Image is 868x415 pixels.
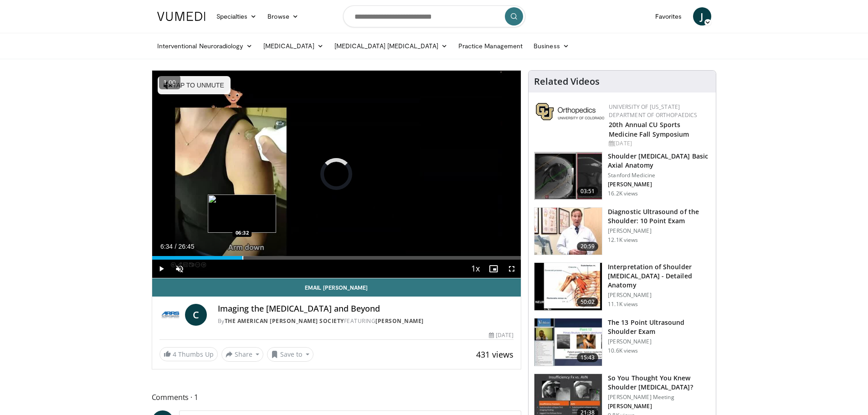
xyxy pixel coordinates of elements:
[218,304,514,314] h4: Imaging the [MEDICAL_DATA] and Beyond
[608,347,638,354] p: 10.6K views
[267,347,313,362] button: Save to
[608,227,710,235] p: [PERSON_NAME]
[534,208,602,255] img: 2e2aae31-c28f-4877-acf1-fe75dd611276.150x105_q85_crop-smart_upscale.jpg
[693,7,711,26] a: J
[152,37,258,55] a: Interventional Neuroradiology
[608,394,710,401] p: [PERSON_NAME] Meeting
[534,318,710,366] a: 15:43 The 13 Point Ultrasound Shoulder Exam [PERSON_NAME] 10.6K views
[329,37,453,55] a: [MEDICAL_DATA] [MEDICAL_DATA]
[152,71,521,278] video-js: Video Player
[159,304,181,326] img: The American Roentgen Ray Society
[157,12,205,21] img: VuMedi Logo
[534,152,710,200] a: 03:51 Shoulder [MEDICAL_DATA] Basic Axial Anatomy Stanford Medicine [PERSON_NAME] 16.2K views
[152,256,521,260] div: Progress Bar
[577,187,599,196] span: 03:51
[343,5,525,27] input: Search topics, interventions
[608,236,638,244] p: 12.1K views
[608,292,710,299] p: [PERSON_NAME]
[221,347,264,362] button: Share
[152,278,521,297] a: Email [PERSON_NAME]
[262,7,304,26] a: Browse
[159,347,218,361] a: 4 Thumbs Up
[608,152,710,170] h3: Shoulder [MEDICAL_DATA] Basic Axial Anatomy
[185,304,207,326] a: C
[484,260,503,278] button: Enable picture-in-picture mode
[489,331,514,339] div: [DATE]
[225,317,344,325] a: The American [PERSON_NAME] Society
[608,172,710,179] p: Stanford Medicine
[609,120,689,138] a: 20th Annual CU Sports Medicine Fall Symposium
[608,190,638,197] p: 16.2K views
[466,260,484,278] button: Playback Rate
[211,7,262,26] a: Specialties
[577,353,599,362] span: 15:43
[476,349,514,360] span: 431 views
[608,318,710,336] h3: The 13 Point Ultrasound Shoulder Exam
[158,76,231,94] button: Tap to unmute
[534,76,600,87] h4: Related Videos
[534,262,710,311] a: 50:02 Interpretation of Shoulder [MEDICAL_DATA] - Detailed Anatomy [PERSON_NAME] 11.1K views
[608,207,710,225] h3: Diagnostic Ultrasound of the Shoulder: 10 Point Exam
[608,262,710,290] h3: Interpretation of Shoulder [MEDICAL_DATA] - Detailed Anatomy
[534,318,602,366] img: 7b323ec8-d3a2-4ab0-9251-f78bf6f4eb32.150x105_q85_crop-smart_upscale.jpg
[173,350,176,359] span: 4
[608,338,710,345] p: [PERSON_NAME]
[577,297,599,307] span: 50:02
[152,391,522,403] span: Comments 1
[609,139,709,148] div: [DATE]
[577,242,599,251] span: 20:59
[152,260,170,278] button: Play
[534,207,710,256] a: 20:59 Diagnostic Ultrasound of the Shoulder: 10 Point Exam [PERSON_NAME] 12.1K views
[375,317,424,325] a: [PERSON_NAME]
[175,243,177,250] span: /
[160,243,173,250] span: 6:34
[609,103,697,119] a: University of [US_STATE] Department of Orthopaedics
[170,260,189,278] button: Unmute
[503,260,521,278] button: Fullscreen
[608,181,710,188] p: [PERSON_NAME]
[534,263,602,310] img: b344877d-e8e2-41e4-9927-e77118ec7d9d.150x105_q85_crop-smart_upscale.jpg
[608,301,638,308] p: 11.1K views
[218,317,514,325] div: By FEATURING
[258,37,329,55] a: [MEDICAL_DATA]
[534,152,602,200] img: 843da3bf-65ba-4ef1-b378-e6073ff3724a.150x105_q85_crop-smart_upscale.jpg
[178,243,194,250] span: 26:45
[453,37,528,55] a: Practice Management
[608,403,710,410] p: [PERSON_NAME]
[650,7,688,26] a: Favorites
[208,195,276,233] img: image.jpeg
[608,374,710,392] h3: So You Thought You Knew Shoulder [MEDICAL_DATA]?
[528,37,575,55] a: Business
[536,103,604,120] img: 355603a8-37da-49b6-856f-e00d7e9307d3.png.150x105_q85_autocrop_double_scale_upscale_version-0.2.png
